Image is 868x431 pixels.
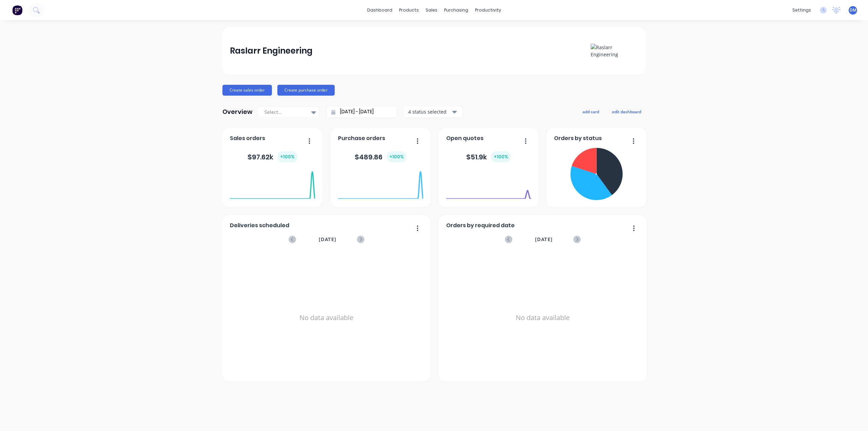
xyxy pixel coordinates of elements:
[387,151,407,162] div: + 100 %
[230,252,423,384] div: No data available
[338,134,385,142] span: Purchase orders
[12,5,22,15] img: Factory
[408,108,451,115] div: 4 status selected
[222,105,253,119] div: Overview
[789,5,814,15] div: settings
[608,107,646,116] button: edit dashboard
[535,236,553,243] span: [DATE]
[222,85,272,96] button: Create sales order
[591,44,638,58] img: Raslarr Engineering
[422,5,441,15] div: sales
[554,134,602,142] span: Orders by status
[491,151,511,162] div: + 100 %
[441,5,472,15] div: purchasing
[277,151,297,162] div: + 100 %
[446,134,484,142] span: Open quotes
[396,5,422,15] div: products
[364,5,396,15] a: dashboard
[446,252,639,384] div: No data available
[355,151,407,162] div: $ 489.86
[248,151,297,162] div: $ 97.62k
[578,107,604,116] button: add card
[230,134,265,142] span: Sales orders
[319,236,336,243] span: [DATE]
[466,151,511,162] div: $ 51.9k
[405,107,462,117] button: 4 status selected
[230,44,313,58] div: Raslarr Engineering
[850,7,856,13] span: DM
[277,85,335,96] button: Create purchase order
[472,5,505,15] div: productivity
